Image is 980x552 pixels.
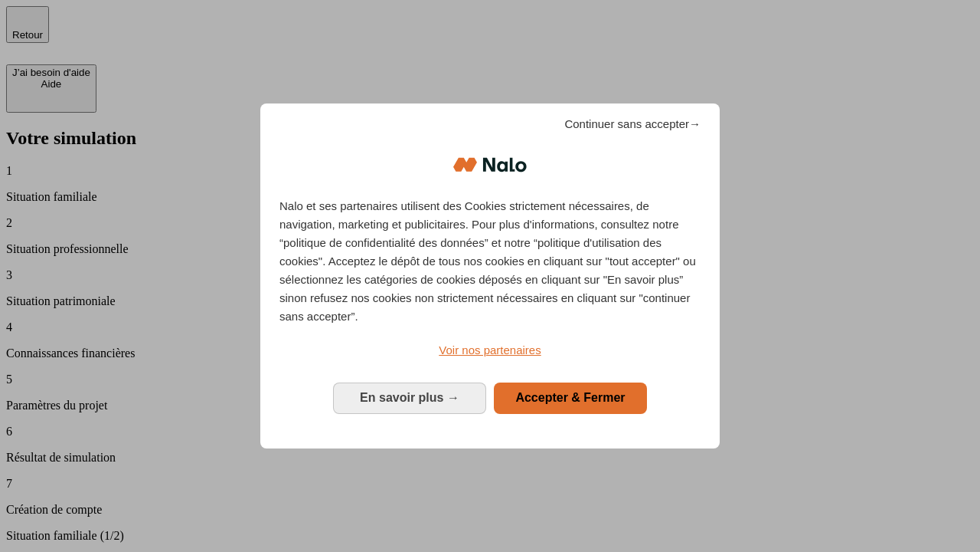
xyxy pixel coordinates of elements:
button: En savoir plus: Configurer vos consentements [333,383,486,413]
img: Logo [453,142,527,188]
p: Nalo et ses partenaires utilisent des Cookies strictement nécessaires, de navigation, marketing e... [279,197,701,326]
span: Accepter & Fermer [515,391,625,404]
span: En savoir plus → [360,391,459,404]
span: Continuer sans accepter→ [564,115,701,133]
a: Voir nos partenaires [279,341,701,360]
div: Bienvenue chez Nalo Gestion du consentement [260,103,720,448]
button: Accepter & Fermer: Accepter notre traitement des données et fermer [494,383,647,413]
span: Voir nos partenaires [439,343,541,356]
